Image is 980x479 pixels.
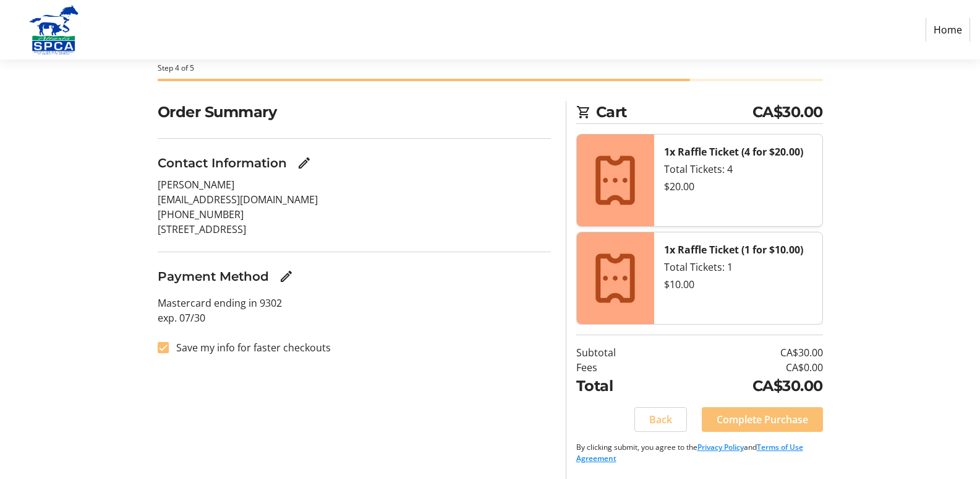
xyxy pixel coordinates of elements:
p: [PHONE_NUMBER] [158,207,551,222]
p: Mastercard ending in 9302 exp. 07/30 [158,296,551,325]
strong: 1x Raffle Ticket (1 for $10.00) [664,243,803,257]
span: Complete Purchase [717,412,808,427]
button: Back [634,407,687,432]
button: Edit Payment Method [274,264,299,289]
button: Edit Contact Information [292,151,317,175]
p: [PERSON_NAME] [158,177,551,192]
h3: Contact Information [158,154,287,172]
strong: 1x Raffle Ticket (4 for $20.00) [664,145,803,159]
td: CA$30.00 [665,345,823,360]
span: Back [649,412,672,427]
p: [EMAIL_ADDRESS][DOMAIN_NAME] [158,192,551,207]
h3: Payment Method [158,267,269,286]
td: Subtotal [576,345,665,360]
td: CA$30.00 [665,375,823,397]
a: Privacy Policy [697,442,744,452]
td: CA$0.00 [665,360,823,375]
span: CA$30.00 [752,101,823,123]
span: Cart [596,101,752,123]
p: By clicking submit, you agree to the and [576,442,823,464]
h2: Order Summary [158,101,551,123]
div: $20.00 [664,179,812,194]
div: Step 4 of 5 [158,63,823,74]
button: Complete Purchase [702,407,823,432]
td: Fees [576,360,665,375]
img: Alberta SPCA's Logo [10,5,98,55]
div: Total Tickets: 4 [664,162,812,177]
div: $10.00 [664,277,812,292]
a: Terms of Use Agreement [576,442,803,464]
a: Home [926,18,970,42]
label: Save my info for faster checkouts [169,340,331,355]
div: Total Tickets: 1 [664,260,812,275]
p: [STREET_ADDRESS] [158,222,551,237]
td: Total [576,375,665,397]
